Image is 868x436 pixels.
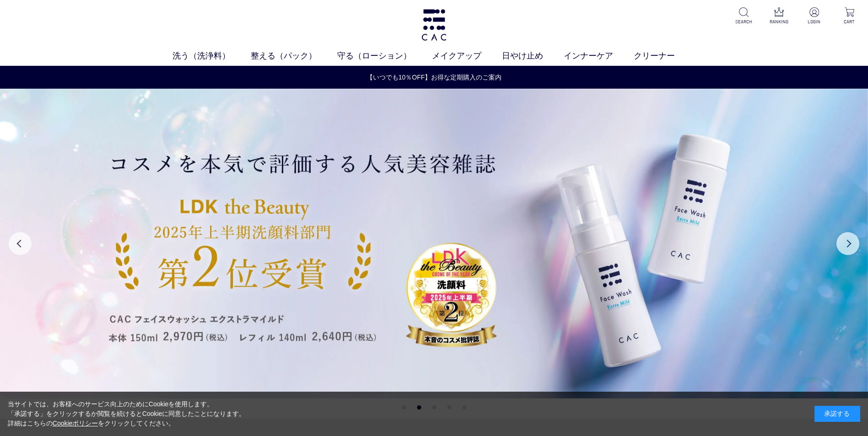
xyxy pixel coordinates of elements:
button: Next [836,232,859,255]
p: RANKING [768,18,790,25]
a: LOGIN [803,7,825,25]
a: インナーケア [564,50,634,62]
p: CART [838,18,861,25]
a: クリーナー [634,50,695,62]
a: 整える（パック） [251,50,337,62]
a: CART [838,7,861,25]
a: 日やけ止め [502,50,564,62]
a: Cookieポリシー [53,420,98,427]
a: RANKING [768,7,790,25]
a: 守る（ローション） [337,50,432,62]
p: LOGIN [803,18,825,25]
a: 洗う（洗浄料） [173,50,251,62]
div: 承諾する [814,406,860,422]
a: 【いつでも10％OFF】お得な定期購入のご案内 [0,73,868,82]
a: メイクアップ [432,50,502,62]
button: Previous [9,232,32,255]
p: SEARCH [733,18,755,25]
div: 当サイトでは、お客様へのサービス向上のためにCookieを使用します。 「承諾する」をクリックするか閲覧を続けるとCookieに同意したことになります。 詳細はこちらの をクリックしてください。 [8,399,246,428]
img: logo [420,9,448,41]
a: SEARCH [733,7,755,25]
